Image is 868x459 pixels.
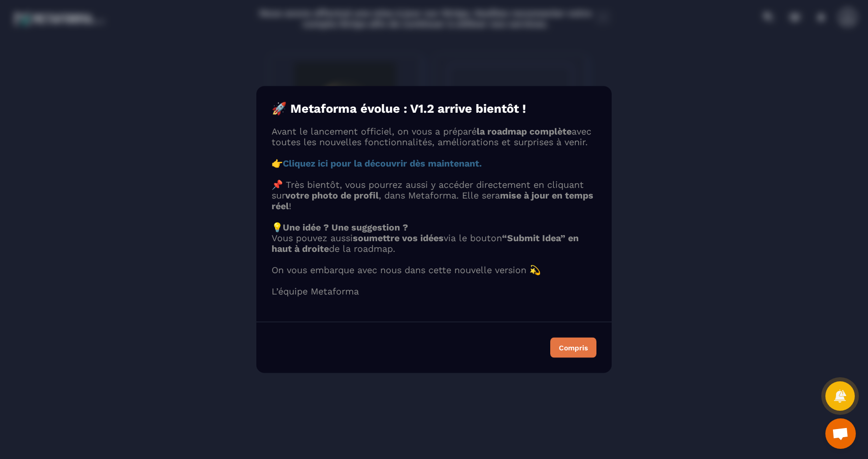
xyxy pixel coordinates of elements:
button: Compris [550,338,596,358]
div: Ouvrir le chat [825,418,856,449]
strong: votre photo de profil [285,190,379,201]
a: Cliquez ici pour la découvrir dès maintenant. [283,158,482,169]
p: Avant le lancement officiel, on vous a préparé avec toutes les nouvelles fonctionnalités, amélior... [272,126,596,147]
strong: mise à jour en temps réel [272,190,593,211]
strong: “Submit Idea” en haut à droite [272,233,579,254]
p: Vous pouvez aussi via le bouton de la roadmap. [272,233,596,254]
div: Compris [559,344,588,351]
strong: soumettre vos idées [353,233,444,243]
p: 💡 [272,222,596,233]
strong: la roadmap complète [477,126,572,137]
p: L’équipe Metaforma [272,286,596,297]
p: On vous embarque avec nous dans cette nouvelle version 💫 [272,265,596,275]
p: 📌 Très bientôt, vous pourrez aussi y accéder directement en cliquant sur , dans Metaforma. Elle s... [272,179,596,211]
p: 👉 [272,158,596,169]
strong: Une idée ? Une suggestion ? [283,222,408,233]
h4: 🚀 Metaforma évolue : V1.2 arrive bientôt ! [272,102,596,116]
